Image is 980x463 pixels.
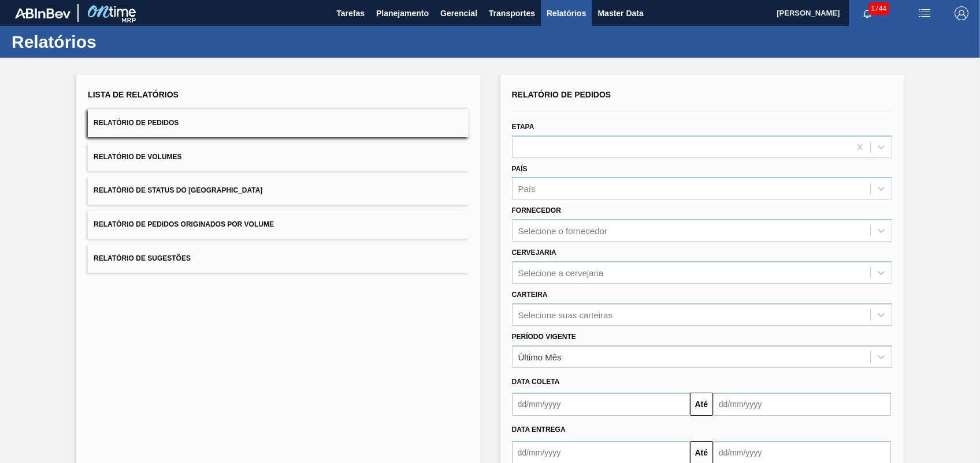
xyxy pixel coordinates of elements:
input: dd/mm/yyyy [512,393,690,416]
span: Transportes [489,6,535,20]
input: dd/mm/yyyy [713,393,891,416]
div: Selecione a cervejaria [518,268,604,277]
button: Até [690,393,713,416]
span: Relatório de Pedidos [94,119,179,127]
div: Último Mês [518,352,562,362]
label: Carteira [512,291,548,299]
img: TNhmsLtSVTkK8tSr43FrP2fwEKptu5GPRR3wAAAABJRU5ErkJggg== [15,8,70,18]
button: Relatório de Sugestões [88,244,468,273]
span: Lista de Relatórios [88,90,179,99]
span: Planejamento [376,6,429,20]
span: Gerencial [440,6,477,20]
span: Tarefas [336,6,365,20]
label: Fornecedor [512,206,561,214]
button: Relatório de Pedidos Originados por Volume [88,210,468,239]
div: País [518,184,536,194]
span: Relatório de Pedidos [512,90,611,99]
label: Período Vigente [512,333,576,341]
span: Relatório de Pedidos Originados por Volume [94,220,274,228]
span: Data coleta [512,378,560,386]
label: Etapa [512,123,534,131]
button: Relatório de Volumes [88,143,468,171]
span: Relatório de Volumes [94,153,181,161]
span: 1744 [868,2,889,15]
span: Data entrega [512,426,566,434]
label: Cervejaria [512,249,556,257]
img: Logout [955,6,968,20]
span: Relatório de Status do [GEOGRAPHIC_DATA] [94,186,262,194]
span: Relatórios [547,6,586,20]
div: Selecione suas carteiras [518,310,612,319]
button: Notificações [849,5,886,21]
h1: Relatórios [12,35,217,48]
img: userActions [918,6,931,20]
span: Relatório de Sugestões [94,254,191,262]
div: Selecione o fornecedor [518,226,607,236]
button: Relatório de Status do [GEOGRAPHIC_DATA] [88,176,468,205]
span: Master Data [597,6,643,20]
label: País [512,165,528,173]
button: Relatório de Pedidos [88,109,468,137]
